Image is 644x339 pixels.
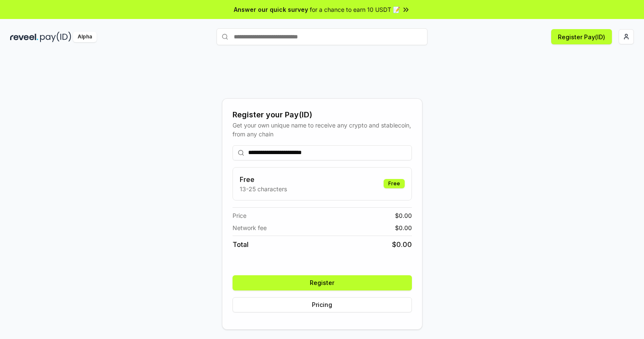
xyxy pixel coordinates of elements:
[40,32,71,42] img: pay_id
[384,179,405,188] div: Free
[551,29,612,44] button: Register Pay(ID)
[233,239,249,250] span: Total
[395,223,412,232] span: $ 0.00
[240,174,287,184] h3: Free
[240,184,287,193] p: 13-25 characters
[233,109,412,121] div: Register your Pay(ID)
[310,5,400,14] span: for a chance to earn 10 USDT 📝
[233,275,412,290] button: Register
[233,297,412,312] button: Pricing
[233,223,267,232] span: Network fee
[234,5,308,14] span: Answer our quick survey
[10,32,38,42] img: reveel_dark
[233,121,412,138] div: Get your own unique name to receive any crypto and stablecoin, from any chain
[233,211,246,220] span: Price
[395,211,412,220] span: $ 0.00
[73,32,97,42] div: Alpha
[392,239,412,250] span: $ 0.00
